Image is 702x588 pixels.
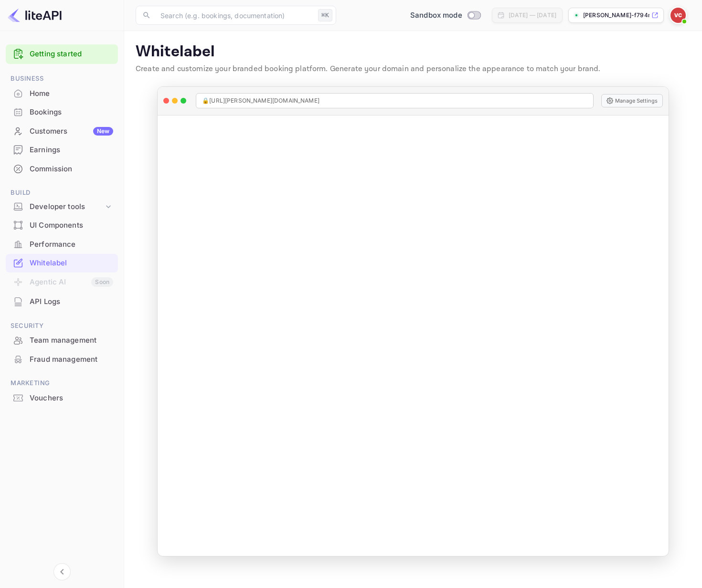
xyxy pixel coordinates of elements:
span: Security [6,321,118,331]
a: Earnings [6,141,118,158]
p: Whitelabel [136,42,691,62]
div: Getting started [6,44,118,64]
span: Sandbox mode [410,10,462,21]
a: Vouchers [6,389,118,407]
div: Fraud management [30,354,113,365]
a: Commission [6,160,118,178]
div: Earnings [30,145,113,156]
a: Home [6,84,118,102]
div: Commission [6,160,118,178]
a: CustomersNew [6,122,118,140]
a: Performance [6,235,118,253]
img: Victor Costa [670,8,686,23]
div: Performance [30,239,113,250]
div: UI Components [30,220,113,231]
div: Customers [30,126,113,137]
a: API Logs [6,293,118,310]
div: Performance [6,235,118,254]
div: Commission [30,164,113,175]
div: Bookings [6,103,118,122]
div: Whitelabel [30,258,113,269]
div: Switch to Production mode [406,10,484,21]
span: Build [6,188,118,198]
span: 🔒 [URL][PERSON_NAME][DOMAIN_NAME] [202,96,319,105]
div: Home [30,88,113,99]
div: CustomersNew [6,122,118,141]
div: Home [6,84,118,103]
div: Fraud management [6,350,118,369]
img: LiteAPI logo [8,8,62,23]
div: Vouchers [30,393,113,404]
input: Search (e.g. bookings, documentation) [155,6,314,25]
p: Create and customize your branded booking platform. Generate your domain and personalize the appe... [136,63,691,75]
div: Team management [6,331,118,350]
div: Bookings [30,107,113,118]
div: Developer tools [6,199,118,215]
span: Business [6,73,118,84]
a: Fraud management [6,350,118,368]
button: Collapse navigation [53,563,71,580]
div: [DATE] — [DATE] [509,11,556,20]
div: UI Components [6,216,118,235]
div: Whitelabel [6,254,118,273]
a: Getting started [30,49,113,60]
div: Team management [30,335,113,346]
a: UI Components [6,216,118,234]
a: Whitelabel [6,254,118,272]
div: API Logs [30,296,113,307]
div: New [93,127,113,136]
div: API Logs [6,293,118,311]
span: Marketing [6,378,118,388]
p: [PERSON_NAME]-f794m.nui... [583,11,649,20]
div: Earnings [6,141,118,159]
a: Team management [6,331,118,349]
div: Vouchers [6,389,118,408]
div: Developer tools [30,201,104,212]
div: ⌘K [318,9,332,21]
button: Manage Settings [601,94,663,107]
a: Bookings [6,103,118,121]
